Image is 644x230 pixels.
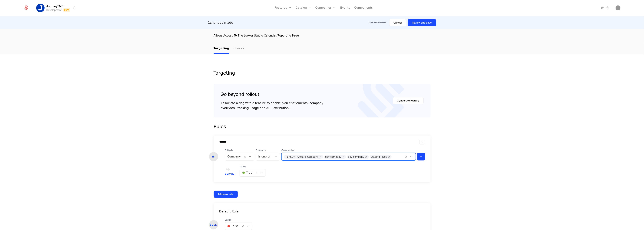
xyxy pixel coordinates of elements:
[209,152,218,161] div: IF
[221,91,323,98] div: Go beyond rollout
[364,155,369,159] div: Remove dev company
[616,5,620,10] button: Open user button
[214,34,431,38] div: Allows Access To The Looker Studio Calendar/Reporting Page
[225,173,234,175] span: Serve
[387,155,392,159] div: Remove Staging - Dev
[214,43,244,54] ul: Choose Sub Page
[417,153,425,160] button: +
[214,209,431,214] div: Default Rule
[63,8,70,12] span: Dev
[408,19,436,26] button: Review and save
[221,101,323,110] div: Associate a flag with a feature to enable plan entitlements, company overrides, tracking usage an...
[389,19,406,26] button: Cancel
[419,140,425,144] button: Select action
[214,123,431,130] div: Rules
[218,192,233,196] div: Add new rule
[600,6,604,10] a: Integrations
[285,155,319,159] div: [PERSON_NAME]'s Company
[240,165,266,168] span: Value
[225,149,254,152] span: Criteria
[348,155,364,159] div: dev company
[225,218,252,222] span: Value
[233,43,244,54] a: Checks
[256,149,280,152] span: Operator
[209,220,218,229] div: ELSE
[281,149,416,152] span: Companies
[341,155,346,159] div: Remove dev company
[369,21,386,24] div: Development
[214,71,431,75] div: Targeting
[37,4,77,12] button: Select environment
[371,155,387,159] div: Staging - Dev
[214,43,431,54] nav: Main
[606,6,610,10] a: Settings
[214,43,229,54] a: Targeting
[208,20,233,25] div: 1 changes made
[393,97,424,104] button: Convert to feature
[616,5,620,10] img: Walker Probasco
[319,155,323,159] div: Remove Chris's Company
[46,8,62,12] div: Development
[214,191,238,198] button: Add new rule
[46,4,63,8] span: JourneyTMS
[36,4,45,12] img: JourneyTMS
[325,155,341,159] div: dev company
